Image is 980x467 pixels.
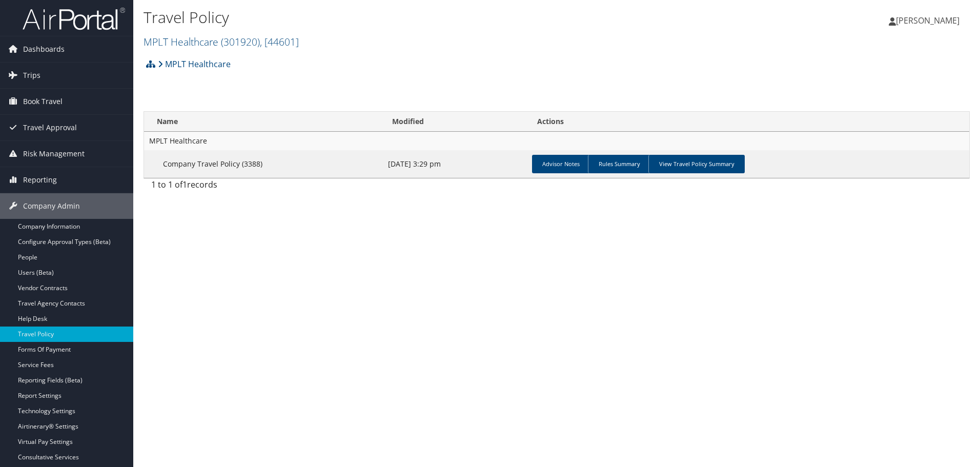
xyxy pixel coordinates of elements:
td: [DATE] 3:29 pm [383,150,528,178]
th: Name: activate to sort column ascending [144,112,383,132]
span: 1 [182,179,187,190]
h1: Travel Policy [144,7,695,28]
span: Dashboards [23,36,65,62]
a: View Travel Policy Summary [648,155,745,173]
span: Company Admin [23,193,80,219]
span: Risk Management [23,141,85,167]
a: Rules Summary [588,155,650,173]
td: MPLT Healthcare [144,132,969,150]
th: Modified: activate to sort column ascending [383,112,528,132]
span: Book Travel [23,89,63,114]
a: [PERSON_NAME] [889,5,970,36]
span: , [ 44601 ] [260,35,299,49]
span: Reporting [23,167,57,193]
span: Trips [23,63,40,88]
span: ( 301920 ) [221,35,260,49]
a: MPLT Healthcare [144,35,299,49]
a: MPLT Healthcare [158,54,231,74]
span: Travel Approval [23,115,77,140]
span: [PERSON_NAME] [896,15,959,26]
div: 1 to 1 of records [151,178,342,196]
th: Actions [528,112,969,132]
img: airportal-logo.png [23,7,125,31]
a: Advisor Notes [532,155,590,173]
td: Company Travel Policy (3388) [144,150,383,178]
